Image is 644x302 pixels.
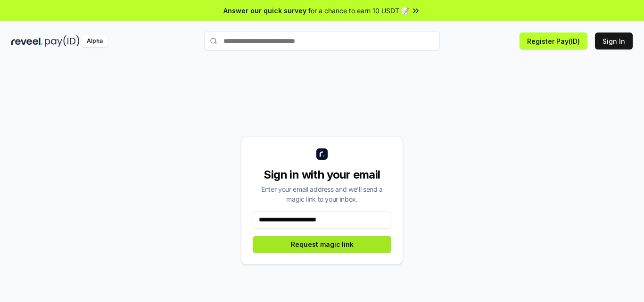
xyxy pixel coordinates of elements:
img: reveel_dark [11,35,43,47]
div: Alpha [82,35,108,47]
img: pay_id [45,35,80,47]
div: Enter your email address and we’ll send a magic link to your inbox. [253,184,391,204]
span: for a chance to earn 10 USDT 📝 [308,6,409,16]
div: Sign in with your email [253,167,391,182]
button: Request magic link [253,236,391,253]
button: Sign In [595,33,633,49]
img: logo_small [316,148,328,160]
span: Answer our quick survey [223,6,306,16]
button: Register Pay(ID) [520,33,587,49]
